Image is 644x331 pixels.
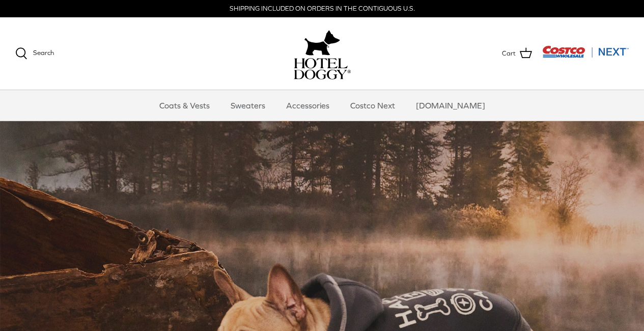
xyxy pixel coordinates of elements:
a: Costco Next [341,90,404,121]
span: Cart [502,48,516,59]
a: Accessories [277,90,339,121]
img: Costco Next [542,45,629,58]
a: Cart [502,47,532,60]
a: Coats & Vests [150,90,219,121]
a: Sweaters [221,90,274,121]
img: hoteldoggycom [294,58,351,79]
span: Search [33,49,54,57]
a: hoteldoggy.com hoteldoggycom [294,27,351,79]
a: Visit Costco Next [542,52,629,60]
img: hoteldoggy.com [304,27,340,58]
a: [DOMAIN_NAME] [407,90,494,121]
a: Search [15,47,54,60]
